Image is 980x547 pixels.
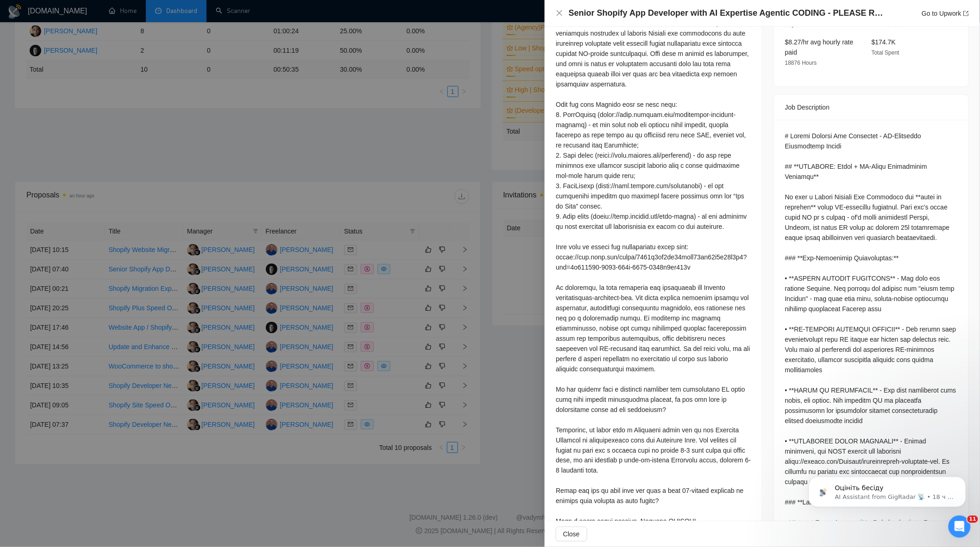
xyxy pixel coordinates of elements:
span: close [556,9,563,17]
span: 18876 Hours [785,60,817,66]
span: $8.27/hr avg hourly rate paid [785,38,854,56]
iframe: Intercom notifications сообщение [795,457,980,522]
h4: Senior Shopify App Developer with AI Expertise Agentic CODING - PLEASE READ Everything. [569,7,888,19]
iframe: Intercom live chat [949,516,971,538]
span: Total Spent [872,49,899,56]
span: 11 [967,516,978,523]
a: Go to Upworkexport [922,10,969,17]
span: $174.7K [872,38,896,46]
span: export [963,11,969,16]
button: Close [556,527,587,541]
button: Close [556,9,563,17]
div: Job Description [785,95,957,120]
span: Close [563,529,580,539]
